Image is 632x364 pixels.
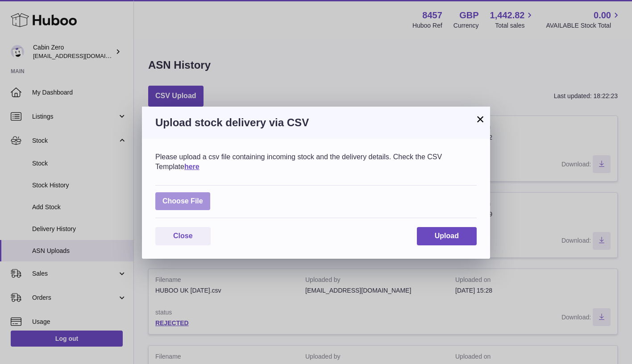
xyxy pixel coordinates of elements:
button: Close [155,227,211,245]
button: Upload [417,227,477,245]
a: here [184,163,200,170]
button: × [475,114,486,124]
span: Close [173,232,193,240]
h3: Upload stock delivery via CSV [155,116,477,130]
div: Please upload a csv file containing incoming stock and the delivery details. Check the CSV Template [155,152,477,171]
span: Upload [435,232,459,240]
span: Choose File [155,192,210,211]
